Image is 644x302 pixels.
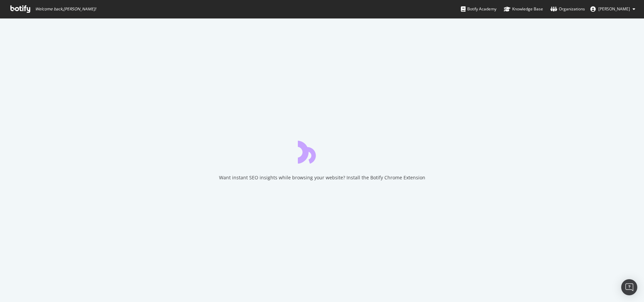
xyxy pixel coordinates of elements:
[219,174,425,181] div: Want instant SEO insights while browsing your website? Install the Botify Chrome Extension
[550,6,585,12] div: Organizations
[585,4,641,14] button: [PERSON_NAME]
[598,6,630,12] span: Alex Keene
[621,279,637,295] div: Open Intercom Messenger
[504,6,543,12] div: Knowledge Base
[461,6,496,12] div: Botify Academy
[35,6,96,12] span: Welcome back, [PERSON_NAME] !
[298,139,346,164] div: animation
